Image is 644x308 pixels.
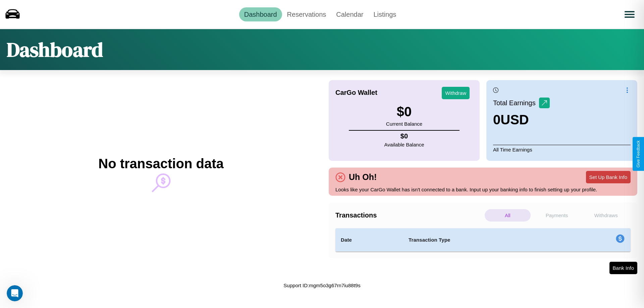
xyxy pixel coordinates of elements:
[239,7,282,21] a: Dashboard
[7,36,103,63] h1: Dashboard
[7,285,23,301] iframe: Intercom live chat
[386,104,422,119] h3: $ 0
[409,236,561,244] h4: Transaction Type
[368,7,401,21] a: Listings
[341,236,398,244] h4: Date
[335,89,377,97] h4: CarGo Wallet
[485,209,531,222] p: All
[386,119,422,128] p: Current Balance
[98,156,223,171] h2: No transaction data
[586,171,631,183] button: Set Up Bank Info
[331,7,368,21] a: Calendar
[282,7,331,21] a: Reservations
[384,132,424,140] h4: $ 0
[335,228,631,252] table: simple table
[335,185,631,194] p: Looks like your CarGo Wallet has isn't connected to a bank. Input up your banking info to finish ...
[283,281,360,290] p: Support ID: mgm5o3g67rn7iu88t9s
[636,140,641,168] div: Give Feedback
[345,172,380,182] h4: Uh Oh!
[335,211,483,219] h4: Transactions
[442,87,470,99] button: Withdraw
[493,112,550,127] h3: 0 USD
[493,97,539,109] p: Total Earnings
[534,209,580,222] p: Payments
[583,209,629,222] p: Withdraws
[384,140,424,149] p: Available Balance
[620,5,639,24] button: Open menu
[609,262,637,274] button: Bank Info
[493,145,631,154] p: All Time Earnings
